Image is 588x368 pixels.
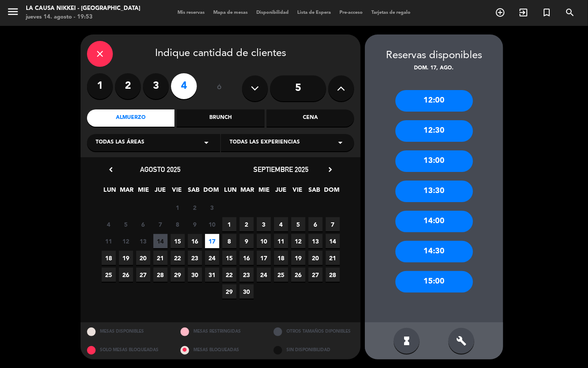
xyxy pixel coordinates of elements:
span: 1 [171,200,185,215]
i: chevron_right [326,165,335,174]
span: 22 [222,268,236,282]
span: 26 [119,268,133,282]
label: 3 [143,73,169,99]
span: 5 [119,217,133,231]
span: 14 [326,234,340,248]
span: SAB [187,185,201,199]
span: 10 [257,234,271,248]
span: 18 [274,251,288,265]
div: 13:00 [395,150,473,172]
span: 6 [308,217,323,231]
span: 28 [153,268,168,282]
span: MIE [257,185,271,199]
span: MAR [120,185,134,199]
div: MESAS DISPONIBLES [81,322,174,341]
span: 20 [136,251,150,265]
span: 15 [171,234,185,248]
span: 13 [136,234,150,248]
div: Cena [267,109,354,127]
div: 12:30 [395,120,473,142]
span: 23 [188,251,202,265]
div: 12:00 [395,90,473,112]
span: 11 [102,234,116,248]
i: menu [6,5,19,18]
span: SAB [308,185,322,199]
div: MESAS BLOQUEADAS [174,341,268,359]
div: Almuerzo [87,109,174,127]
div: MESAS RESTRINGIDAS [174,322,268,341]
div: Brunch [177,109,264,127]
span: 26 [291,268,305,282]
span: 25 [102,268,116,282]
span: septiembre 2025 [253,165,308,174]
span: 9 [188,217,202,231]
span: Todas las experiencias [230,138,300,147]
i: arrow_drop_down [335,137,345,148]
span: LUN [224,185,238,199]
div: jueves 14. agosto - 19:53 [26,13,140,22]
span: DOM [324,185,339,199]
span: 19 [119,251,133,265]
i: exit_to_app [518,7,529,18]
label: 1 [87,73,113,99]
span: MAR [240,185,255,199]
div: Indique cantidad de clientes [87,41,354,67]
i: search [565,7,575,18]
span: VIE [170,185,184,199]
span: 8 [222,234,236,248]
i: arrow_drop_down [201,137,212,148]
i: chevron_left [106,165,115,174]
span: 2 [240,217,254,231]
i: build [456,336,467,346]
span: Pre-acceso [335,10,367,15]
span: 21 [326,251,340,265]
span: 19 [291,251,305,265]
span: 14 [153,234,168,248]
span: 10 [205,217,219,231]
div: ó [205,73,233,103]
span: 7 [153,217,168,231]
span: 29 [171,268,185,282]
span: 29 [222,284,236,299]
span: Lista de Espera [293,10,335,15]
span: 3 [205,200,219,215]
span: JUE [153,185,168,199]
span: 8 [171,217,185,231]
div: 14:30 [395,241,473,262]
span: 13 [308,234,323,248]
span: 24 [257,268,271,282]
i: close [95,49,105,59]
span: Mis reservas [173,10,209,15]
span: LUN [103,185,117,199]
span: 17 [257,251,271,265]
span: 20 [308,251,323,265]
span: Disponibilidad [252,10,293,15]
span: 18 [102,251,116,265]
span: Mapa de mesas [209,10,252,15]
i: turned_in_not [541,7,552,18]
label: 4 [171,73,197,99]
div: SOLO MESAS BLOQUEADAS [81,341,174,359]
i: hourglass_full [401,336,412,346]
span: 30 [188,268,202,282]
span: 9 [240,234,254,248]
div: SIN DISPONIBILIDAD [267,341,361,359]
span: 27 [136,268,150,282]
div: Reservas disponibles [365,47,503,64]
span: DOM [204,185,218,199]
div: La Causa Nikkei - [GEOGRAPHIC_DATA] [26,4,140,13]
div: 13:30 [395,181,473,202]
span: JUE [274,185,288,199]
span: 4 [102,217,116,231]
button: menu [6,5,19,21]
div: 15:00 [395,271,473,293]
span: 31 [205,268,219,282]
span: 24 [205,251,219,265]
span: 30 [240,284,254,299]
span: 7 [326,217,340,231]
div: dom. 17, ago. [365,64,503,73]
span: 15 [222,251,236,265]
span: 5 [291,217,305,231]
span: 28 [326,268,340,282]
span: VIE [291,185,305,199]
